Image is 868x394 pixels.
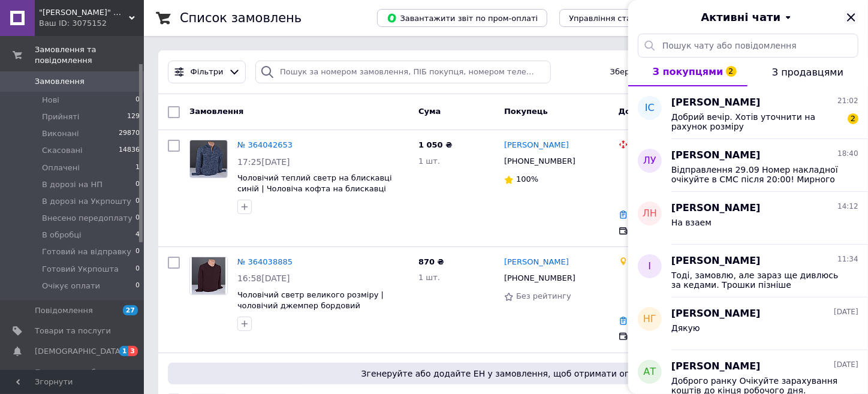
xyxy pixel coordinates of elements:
span: 1 050 ₴ [418,140,452,149]
span: Збережені фільтри: [610,67,692,78]
span: Очікує оплати [42,281,100,291]
span: 0 [135,196,140,207]
span: Повідомлення [35,305,93,316]
span: [DATE] [834,360,858,370]
span: [PERSON_NAME] [671,307,761,321]
span: Готовий Укрпошта [42,264,119,275]
span: Замовлення [35,76,85,87]
img: Фото товару [190,140,227,178]
span: 3 [128,346,138,356]
a: Чоловічий теплий светр на блискавці синій | Чоловіча кофта на блискавці Туреччина 7217 [237,173,392,204]
span: 11:34 [837,254,858,264]
span: [PERSON_NAME] [671,254,761,268]
span: Завантажити звіт по пром-оплаті [387,13,538,23]
button: З продавцями [748,58,868,86]
span: 14:12 [837,201,858,212]
span: Відправлення 29.09 Номер накладної очікуйте в СМС після 20:00! Мирного вечора [671,165,842,184]
button: НГ[PERSON_NAME][DATE]Дякую [628,297,868,350]
span: [PERSON_NAME] [671,149,761,163]
input: Пошук чату або повідомлення [638,34,858,58]
span: 0 [135,179,140,190]
span: В дорозі на НП [42,179,103,190]
span: Нові [42,95,59,106]
span: Оплачені [42,163,80,173]
span: З продавцями [772,67,843,78]
input: Пошук за номером замовлення, ПІБ покупця, номером телефону, Email, номером накладної [255,61,550,84]
span: НГ [643,312,656,326]
span: Товари та послуги [35,326,111,336]
span: 100% [516,175,538,184]
span: [DEMOGRAPHIC_DATA] [35,346,123,357]
span: 16:58[DATE] [237,273,290,283]
span: Готовий на відправку [42,246,131,257]
a: Фото товару [189,257,228,295]
span: Покупець [504,107,548,116]
a: [PERSON_NAME] [504,257,569,268]
span: З покупцями [653,66,724,77]
button: ЛН[PERSON_NAME]14:12На взаем [628,192,868,245]
span: В дорозі на Укрпошту [42,196,131,207]
span: 1 шт. [418,273,440,282]
span: 0 [135,213,140,224]
span: 0 [135,281,140,291]
span: Cума [418,107,441,116]
span: Управління статусами [569,14,661,23]
span: 14836 [119,145,140,156]
span: Виконані [42,128,79,139]
span: Добрий вечір. Хотів уточнити на рахунок розміру [671,112,842,131]
span: 21:02 [837,96,858,106]
span: [PERSON_NAME] [671,201,761,215]
span: 2 [726,66,737,77]
span: 0 [135,95,140,106]
span: [DATE] [834,307,858,317]
span: [PHONE_NUMBER] [504,273,575,282]
span: 17:25[DATE] [237,157,290,167]
span: Замовлення та повідомлення [35,44,144,66]
span: ЛУ [643,154,656,168]
button: Активні чати [662,10,834,25]
a: Чоловічий светр великого розміру | чоловічий джемпер бордовий [GEOGRAPHIC_DATA] 9346 Б 7XL [237,290,384,321]
span: Показники роботи компанії [35,367,111,389]
span: На взаем [671,218,712,227]
span: 129 [127,112,140,122]
span: Фільтри [191,67,224,78]
span: Скасовані [42,145,83,156]
span: Без рейтингу [516,291,571,300]
a: № 364038885 [237,257,293,266]
button: Управління статусами [559,9,670,27]
span: Дякую [671,323,700,333]
span: [PERSON_NAME] [671,96,761,110]
span: 29870 [119,128,140,139]
button: З покупцями2 [628,58,748,86]
span: ІС [645,101,655,115]
span: І [649,260,652,273]
a: Фото товару [189,140,228,178]
button: Завантажити звіт по пром-оплаті [377,9,547,27]
span: АТ [644,365,656,379]
span: Прийняті [42,112,79,122]
span: 1 [119,346,129,356]
span: 0 [135,264,140,275]
a: [PERSON_NAME] [504,140,569,151]
span: 0 [135,246,140,257]
span: В обробці [42,230,82,240]
button: І[PERSON_NAME]11:34Тоді, замовлю, але зараз ще дивлюсь за кедами. Трошки пізніше [628,245,868,297]
span: [PERSON_NAME] [671,360,761,374]
span: "Mister Alex" — інтернет-магазин чоловічого одягу [39,7,129,18]
button: ІС[PERSON_NAME]21:02Добрий вечір. Хотів уточнити на рахунок розміру2 [628,86,868,139]
span: Тоді, замовлю, але зараз ще дивлюсь за кедами. Трошки пізніше [671,270,842,290]
span: Замовлення [189,107,243,116]
span: 27 [123,305,138,315]
button: Закрити [844,10,858,25]
span: 1 [135,163,140,173]
span: 870 ₴ [418,257,444,266]
div: Ваш ID: 3075152 [39,18,144,29]
span: 18:40 [837,149,858,159]
button: ЛУ[PERSON_NAME]18:40Відправлення 29.09 Номер накладної очікуйте в СМС після 20:00! Мирного вечора [628,139,868,192]
img: Фото товару [192,257,225,294]
span: 2 [848,113,858,124]
h1: Список замовлень [180,11,302,25]
span: 4 [135,230,140,240]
